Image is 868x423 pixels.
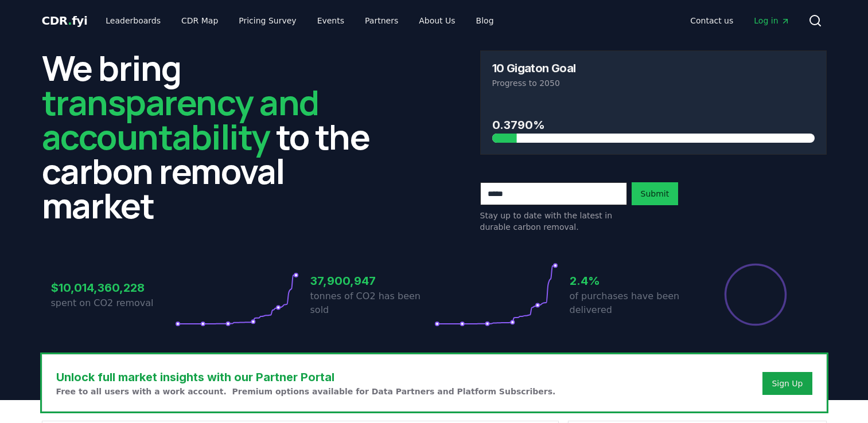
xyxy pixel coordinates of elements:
[172,10,227,31] a: CDR Map
[723,263,788,327] div: Percentage of sales delivered
[632,182,679,205] button: Submit
[308,10,353,31] a: Events
[772,378,803,389] a: Sign Up
[570,272,694,289] h3: 2.4%
[310,289,434,317] p: tonnes of CO2 has been sold
[42,13,88,29] a: CDR.fyi
[754,15,789,26] span: Log in
[68,14,72,28] span: .
[745,10,799,31] a: Log in
[51,296,175,310] p: spent on CO2 removal
[492,62,576,74] h3: 10 Gigaton Goal
[480,210,627,233] p: Stay up to date with the latest in durable carbon removal.
[356,10,407,31] a: Partners
[96,10,170,31] a: Leaderboards
[42,79,319,160] span: transparency and accountability
[681,10,742,31] a: Contact us
[310,272,434,289] h3: 37,900,947
[410,10,464,31] a: About Us
[96,10,503,31] nav: Main
[570,289,694,317] p: of purchases have been delivered
[56,369,556,386] h3: Unlock full market insights with our Partner Portal
[42,14,88,28] span: CDR fyi
[492,116,815,134] h3: 0.3790%
[681,10,799,31] nav: Main
[467,10,503,31] a: Blog
[56,386,556,397] p: Free to all users with a work account. Premium options available for Data Partners and Platform S...
[51,279,175,296] h3: $10,014,360,228
[42,50,388,222] h2: We bring to the carbon removal market
[492,77,815,89] p: Progress to 2050
[762,372,812,395] button: Sign Up
[229,10,305,31] a: Pricing Survey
